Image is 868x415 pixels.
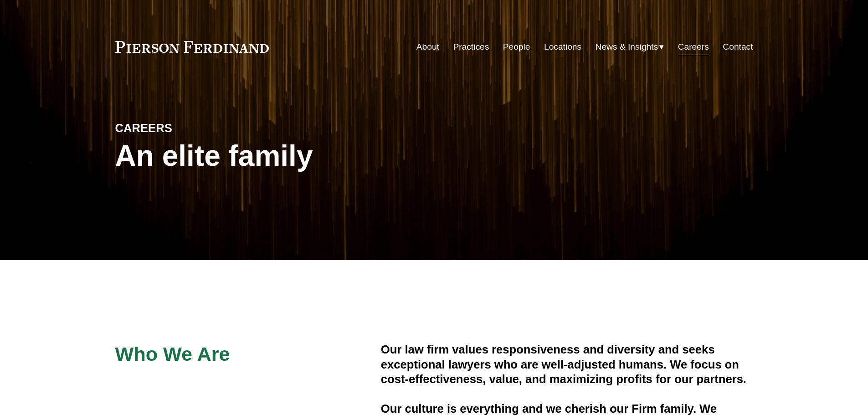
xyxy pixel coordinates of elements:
a: Careers [678,38,709,56]
a: Practices [453,38,489,56]
h1: An elite family [115,139,434,173]
span: Who We Are [115,343,230,365]
a: People [503,38,530,56]
h4: CAREERS [115,121,275,135]
a: About [416,38,439,56]
span: News & Insights [596,39,658,55]
a: folder dropdown [596,38,664,56]
h4: Our law firm values responsiveness and diversity and seeks exceptional lawyers who are well-adjus... [381,342,753,386]
a: Locations [544,38,581,56]
a: Contact [723,38,753,56]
